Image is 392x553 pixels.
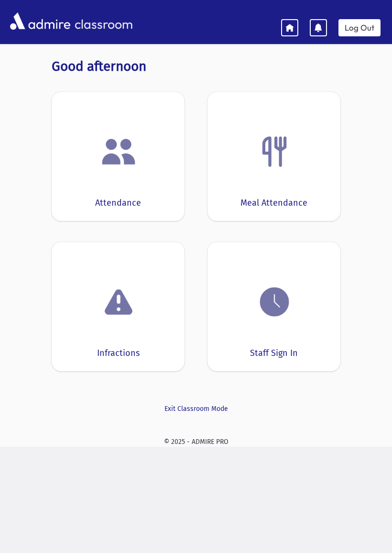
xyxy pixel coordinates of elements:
div: Staff Sign In [250,347,298,360]
img: users.png [100,133,137,170]
img: clock.png [256,284,293,320]
img: Fork.png [256,133,293,170]
a: Exit Classroom Mode [52,404,340,414]
img: exclamation.png [100,286,137,322]
span: classroom [73,9,133,34]
div: © 2025 - ADMIRE PRO [8,437,384,447]
div: Infractions [97,347,140,360]
div: Attendance [95,197,141,210]
h3: Good afternoon [52,58,340,75]
a: Log Out [338,19,381,36]
div: Meal Attendance [240,197,307,210]
img: AdmirePro [8,10,73,32]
